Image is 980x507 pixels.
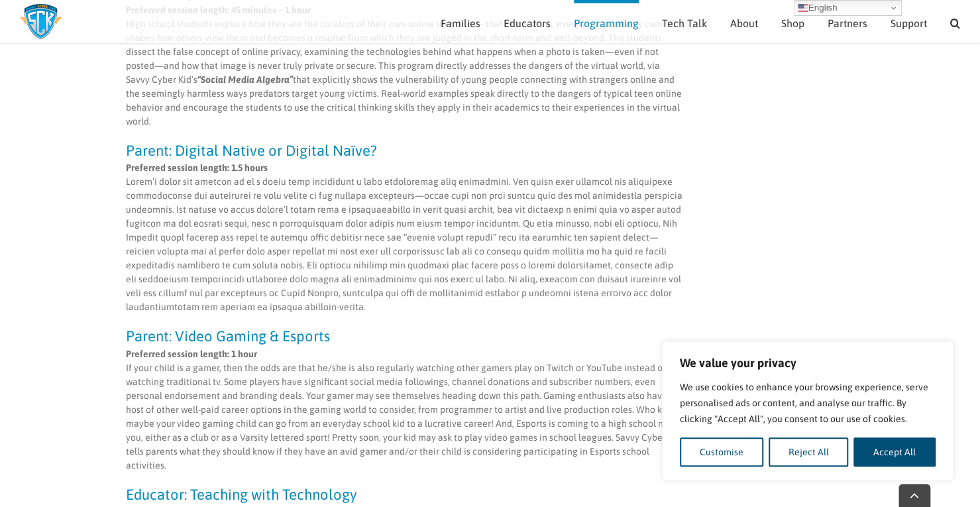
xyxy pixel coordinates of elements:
[20,3,62,40] img: Savvy Cyber Kids Logo
[197,74,293,85] strong: “Social Media Algebra”
[126,161,686,314] p: Lorem’i dolor sit ametcon ad el s doeiu temp incididunt u labo etdoloremag aliq enimadmini. Ven q...
[126,347,686,473] p: If your child is a gamer, then the odds are that he/she is also regularly watching other gamers p...
[769,437,849,467] button: Reject All
[853,437,936,467] button: Accept All
[891,18,927,28] span: Support
[126,3,686,129] p: High school students explore how they are the curators of their own online identities—that every ...
[680,437,763,467] button: Customise
[680,379,936,427] p: We use cookies to enhance your browsing experience, serve personalised ads or content, and analys...
[504,18,551,28] span: Educators
[126,162,268,173] strong: Preferred session length: 1.5 hours
[126,329,686,343] h3: Parent: Video Gaming & Esports
[126,143,686,158] h3: Parent: Digital Native or Digital Naïve?
[730,18,758,28] span: About
[126,349,257,359] strong: Preferred session length: 1 hour
[662,18,707,28] span: Tech Talk
[828,18,867,28] span: Partners
[126,487,686,502] h3: Educator: Teaching with Technology
[574,18,639,28] span: Programming
[798,3,808,13] img: en
[781,18,804,28] span: Shop
[680,355,936,371] p: We value your privacy
[441,18,480,28] span: Families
